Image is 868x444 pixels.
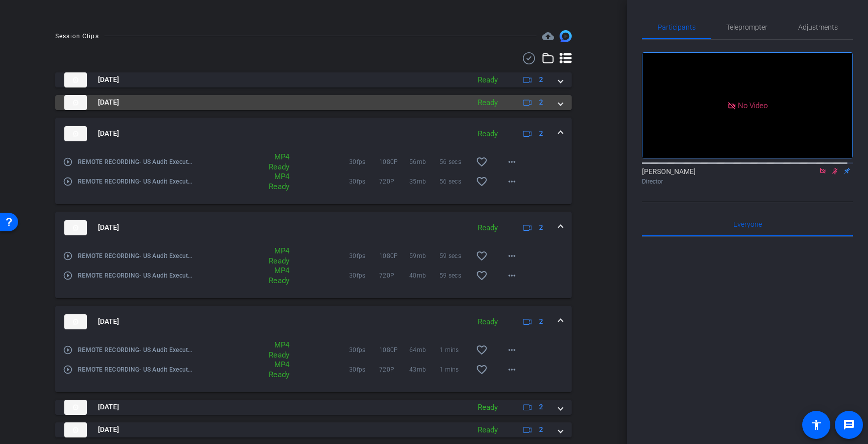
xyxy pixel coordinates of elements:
[473,402,503,413] div: Ready
[98,424,119,435] span: [DATE]
[409,345,440,355] span: 64mb
[476,364,488,376] mat-icon: favorite_border
[539,424,543,435] span: 2
[473,222,503,234] div: Ready
[738,101,768,110] span: No Video
[440,345,470,355] span: 1 mins
[473,74,503,86] div: Ready
[506,156,518,168] mat-icon: more_horiz
[379,251,409,261] span: 1080P
[379,271,409,281] span: 720P
[78,345,193,355] span: REMOTE RECORDING- US Audit Executive [PERSON_NAME]-REMOTE RECORDING- US Audit Executive Leadershi...
[542,30,554,42] span: Destinations for your clips
[98,402,119,412] span: [DATE]
[55,150,572,204] div: thumb-nail[DATE]Ready2
[63,345,73,355] mat-icon: play_circle_outline
[642,177,853,186] div: Director
[476,175,488,188] mat-icon: favorite_border
[473,424,503,436] div: Ready
[78,176,193,187] span: REMOTE RECORDING- US Audit Executive Lea-REMOTE RECORDING- US Audit Executive Leadership Forum - ...
[542,30,554,42] mat-icon: cloud_upload
[55,244,572,298] div: thumb-nail[DATE]Ready2
[64,72,87,87] img: thumb-nail
[98,74,119,85] span: [DATE]
[726,24,768,31] span: Teleprompter
[64,422,87,437] img: thumb-nail
[506,344,518,356] mat-icon: more_horiz
[349,271,379,281] span: 30fps
[64,220,87,235] img: thumb-nail
[248,360,294,380] div: MP4 Ready
[64,95,87,110] img: thumb-nail
[440,176,470,187] span: 56 secs
[248,246,294,266] div: MP4 Ready
[409,365,440,375] span: 43mb
[78,271,193,281] span: REMOTE RECORDING- US Audit Executive Lea-REMOTE RECORDING- US Audit Executive Leadership Forum - ...
[78,251,193,261] span: REMOTE RECORDING- US Audit Executive [PERSON_NAME]-REMOTE RECORDING- US Audit Executive Leadershi...
[63,365,73,375] mat-icon: play_circle_outline
[409,157,440,167] span: 56mb
[55,212,572,244] mat-expansion-panel-header: thumb-nail[DATE]Ready2
[349,251,379,261] span: 30fps
[98,222,119,233] span: [DATE]
[409,251,440,261] span: 59mb
[506,270,518,282] mat-icon: more_horiz
[55,95,572,110] mat-expansion-panel-header: thumb-nail[DATE]Ready2
[658,24,696,31] span: Participants
[63,176,73,187] mat-icon: play_circle_outline
[64,400,87,415] img: thumb-nail
[55,72,572,87] mat-expansion-panel-header: thumb-nail[DATE]Ready2
[98,97,119,108] span: [DATE]
[506,250,518,262] mat-icon: more_horiz
[379,157,409,167] span: 1080P
[55,306,572,338] mat-expansion-panel-header: thumb-nail[DATE]Ready2
[248,265,294,286] div: MP4 Ready
[506,175,518,188] mat-icon: more_horiz
[473,97,503,109] div: Ready
[55,118,572,150] mat-expansion-panel-header: thumb-nail[DATE]Ready2
[63,251,73,261] mat-icon: play_circle_outline
[98,128,119,139] span: [DATE]
[476,344,488,356] mat-icon: favorite_border
[349,345,379,355] span: 30fps
[539,128,543,139] span: 2
[440,157,470,167] span: 56 secs
[64,314,87,329] img: thumb-nail
[506,364,518,376] mat-icon: more_horiz
[349,157,379,167] span: 30fps
[63,157,73,167] mat-icon: play_circle_outline
[473,128,503,140] div: Ready
[539,316,543,327] span: 2
[810,419,822,431] mat-icon: accessibility
[560,30,572,42] img: Session clips
[539,97,543,108] span: 2
[55,400,572,415] mat-expansion-panel-header: thumb-nail[DATE]Ready2
[55,338,572,392] div: thumb-nail[DATE]Ready2
[539,402,543,412] span: 2
[64,126,87,141] img: thumb-nail
[539,222,543,233] span: 2
[98,316,119,327] span: [DATE]
[379,176,409,187] span: 720P
[78,365,193,375] span: REMOTE RECORDING- US Audit Executive Lea-REMOTE RECORDING- US Audit Executive Leadership Forum - ...
[248,340,294,360] div: MP4 Ready
[440,251,470,261] span: 59 secs
[248,171,294,192] div: MP4 Ready
[476,156,488,168] mat-icon: favorite_border
[78,157,193,167] span: REMOTE RECORDING- US Audit Executive [PERSON_NAME]-REMOTE RECORDING- US Audit Executive Leadershi...
[440,271,470,281] span: 59 secs
[379,345,409,355] span: 1080P
[476,270,488,282] mat-icon: favorite_border
[349,176,379,187] span: 30fps
[409,271,440,281] span: 40mb
[798,24,838,31] span: Adjustments
[409,176,440,187] span: 35mb
[248,152,294,172] div: MP4 Ready
[55,31,99,41] div: Session Clips
[379,365,409,375] span: 720P
[349,365,379,375] span: 30fps
[473,316,503,328] div: Ready
[476,250,488,262] mat-icon: favorite_border
[63,271,73,281] mat-icon: play_circle_outline
[843,419,855,431] mat-icon: message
